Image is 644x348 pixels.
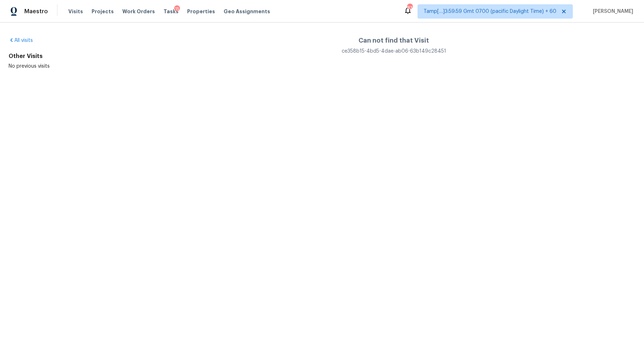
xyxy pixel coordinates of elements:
span: [PERSON_NAME] [590,8,633,15]
span: Properties [187,8,215,15]
div: ce358b15-4bd5-4dae-ab06-63b149c28451 [342,48,446,55]
span: Tasks [164,9,179,14]
span: Work Orders [122,8,155,15]
a: All visits [9,38,33,43]
span: Geo Assignments [224,8,270,15]
div: Other Visits [9,53,130,60]
span: Maestro [24,8,48,15]
div: 15 [174,5,180,13]
span: Visits [68,8,83,15]
span: Projects [92,8,114,15]
div: 839 [407,4,412,11]
span: Tamp[…]3:59:59 Gmt 0700 (pacific Daylight Time) + 60 [424,8,556,15]
span: No previous visits [9,64,50,69]
h4: Can not find that Visit [342,37,446,44]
